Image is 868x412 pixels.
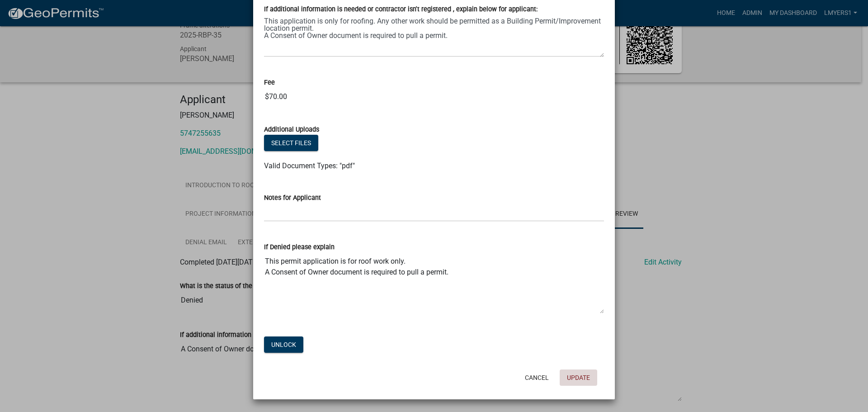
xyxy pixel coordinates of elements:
span: Valid Document Types: "pdf" [264,161,355,170]
button: Cancel [518,369,556,386]
button: Select files [264,135,318,151]
button: Unlock [264,336,303,353]
label: If additional information is needed or contractor isn't registered , explain below for applicant: [264,6,538,13]
label: Additional Uploads [264,127,319,133]
button: Update [560,369,597,386]
textarea: This permit application is for roof work only. A Consent of Owner document is required to pull a ... [264,252,604,314]
label: If Denied please explain [264,244,335,251]
label: Notes for Applicant [264,195,321,201]
label: Fee [264,80,275,86]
